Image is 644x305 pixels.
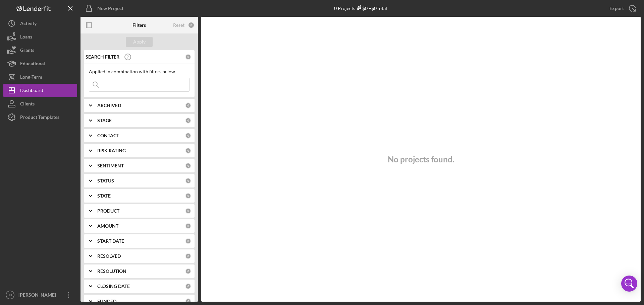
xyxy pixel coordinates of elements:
button: Educational [3,57,77,70]
div: 0 [185,298,191,304]
div: Educational [20,57,45,72]
b: ARCHIVED [97,103,121,108]
div: Open Intercom Messenger [621,276,637,292]
button: Clients [3,97,77,110]
div: Export [609,2,624,15]
text: JH [8,293,12,297]
div: 0 [185,178,191,184]
div: 0 [185,54,191,60]
button: Grants [3,44,77,57]
div: 0 [185,133,191,139]
button: Loans [3,30,77,44]
b: PRODUCT [97,208,119,214]
div: Long-Term [20,70,42,85]
div: [PERSON_NAME] [17,288,60,303]
button: Apply [126,37,153,47]
div: 0 [185,238,191,244]
button: Export [603,2,641,15]
b: STATUS [97,178,114,183]
div: Clients [20,97,35,112]
div: 0 [185,208,191,214]
b: AMOUNT [97,223,118,229]
h3: No projects found. [388,155,454,164]
b: CONTACT [97,133,119,138]
b: CLOSING DATE [97,284,130,289]
div: 0 [185,163,191,169]
div: Reset [173,22,184,28]
div: 0 [185,253,191,259]
button: Activity [3,17,77,30]
button: JH[PERSON_NAME] [3,288,77,302]
div: Applied in combination with filters below [89,69,190,74]
div: Activity [20,17,37,32]
div: Loans [20,30,32,45]
div: 0 [185,102,191,108]
b: STATE [97,193,111,199]
button: Product Templates [3,110,77,124]
div: 0 [185,118,191,124]
b: Filters [132,22,146,28]
button: Dashboard [3,84,77,97]
b: FUNDED [97,299,116,304]
div: Dashboard [20,84,43,99]
div: 0 Projects • $0 Total [334,5,387,11]
div: 0 [188,22,195,28]
div: Grants [20,44,34,59]
b: RISK RATING [97,148,126,153]
div: Product Templates [20,110,59,126]
div: New Project [97,2,123,15]
div: 0 [185,148,191,154]
button: New Project [80,2,130,15]
button: Long-Term [3,70,77,84]
b: START DATE [97,238,124,244]
b: SEARCH FILTER [86,54,119,60]
div: 0 [185,223,191,229]
b: STAGE [97,118,112,123]
div: 0 [185,283,191,289]
div: 0 [185,193,191,199]
b: RESOLUTION [97,269,126,274]
b: SENTIMENT [97,163,124,168]
div: Apply [133,37,146,47]
b: RESOLVED [97,253,121,259]
div: 0 [185,268,191,274]
div: $0 [355,5,368,11]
